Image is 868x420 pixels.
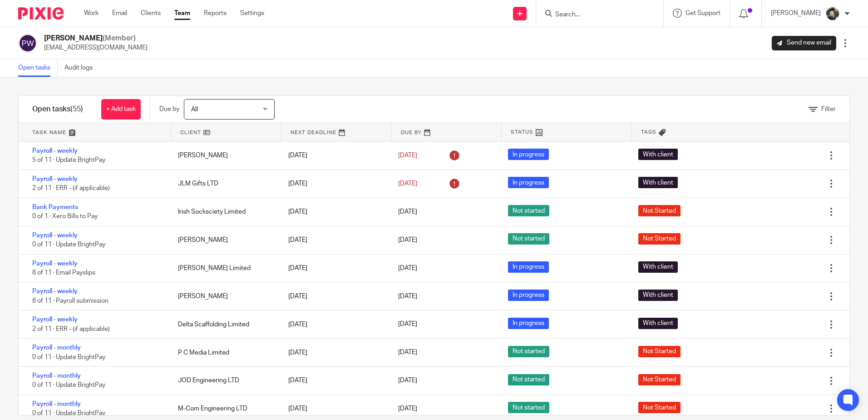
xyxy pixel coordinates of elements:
a: Payroll - weekly [32,316,78,323]
a: Work [84,9,99,18]
div: [PERSON_NAME] Limited [169,259,279,277]
span: 2 of 11 · ERR - (if applicable) [32,326,110,332]
a: Payroll - weekly [32,260,78,267]
span: Not started [508,402,549,413]
a: Payroll - monthly [32,345,81,351]
span: With client [638,177,678,188]
a: Send new email [772,36,836,50]
a: Email [112,9,127,18]
div: [DATE] [279,344,389,362]
span: All [191,106,198,113]
span: [DATE] [398,321,417,328]
div: [DATE] [279,371,389,390]
span: 0 of 11 · Update BrightPay [32,410,105,417]
a: + Add task [101,99,141,120]
h2: [PERSON_NAME] [44,34,148,43]
input: Search [554,11,636,19]
span: 0 of 1 · Xero Bills to Pay [32,213,98,220]
a: Reports [204,9,227,18]
span: In progress [508,318,549,329]
span: Not Started [638,205,681,216]
span: Status [511,128,533,136]
span: Not started [508,346,549,357]
div: Delta Scaffolding Limited [169,315,279,334]
span: [DATE] [398,265,417,271]
span: In progress [508,290,549,301]
span: 0 of 11 · Update BrightPay [32,241,105,248]
a: Payroll - weekly [32,232,78,239]
span: In progress [508,177,549,188]
span: [DATE] [398,405,417,412]
a: Team [174,9,190,18]
h1: Open tasks [32,105,83,114]
span: Not Started [638,402,681,413]
a: Payroll - monthly [32,401,81,407]
span: 8 of 11 · Email Payslips [32,270,95,276]
span: Get Support [686,10,720,16]
div: JLM Gifts LTD [169,175,279,193]
div: Irish Socksciety Limited [169,203,279,221]
span: Not started [508,205,549,216]
span: [DATE] [398,152,417,159]
span: Filter [821,106,836,112]
div: [DATE] [279,315,389,334]
a: Payroll - weekly [32,288,78,295]
span: Not started [508,233,549,245]
div: [PERSON_NAME] [169,231,279,249]
img: Pixie [18,7,64,20]
div: [DATE] [279,231,389,249]
div: [PERSON_NAME] [169,146,279,165]
img: svg%3E [18,34,37,53]
span: With client [638,290,678,301]
span: [DATE] [398,293,417,300]
img: Jade.jpeg [825,6,840,21]
span: Not started [508,374,549,385]
div: [DATE] [279,400,389,418]
span: Not Started [638,346,681,357]
span: (Member) [103,35,136,42]
span: With client [638,261,678,273]
span: With client [638,149,678,160]
span: 0 of 11 · Update BrightPay [32,382,105,389]
p: [EMAIL_ADDRESS][DOMAIN_NAME] [44,43,148,52]
p: Due by [159,105,179,114]
span: Not Started [638,233,681,245]
span: (55) [70,105,83,113]
span: [DATE] [398,378,417,384]
div: [PERSON_NAME] [169,287,279,305]
a: Clients [141,9,161,18]
span: [DATE] [398,180,417,187]
div: [DATE] [279,175,389,193]
span: [DATE] [398,350,417,356]
div: [DATE] [279,146,389,165]
a: Open tasks [18,59,58,77]
p: [PERSON_NAME] [771,9,821,18]
a: Payroll - weekly [32,148,78,154]
span: [DATE] [398,209,417,215]
div: P C Media Limited [169,344,279,362]
a: Payroll - monthly [32,373,81,379]
span: 6 of 11 · Payroll submission [32,298,108,304]
span: With client [638,318,678,329]
span: [DATE] [398,237,417,243]
a: Settings [240,9,264,18]
span: In progress [508,149,549,160]
div: M-Com Engineering LTD [169,400,279,418]
span: 2 of 11 · ERR - (if applicable) [32,185,110,191]
div: [DATE] [279,203,389,221]
a: Payroll - weekly [32,176,78,182]
span: Not Started [638,374,681,385]
div: [DATE] [279,287,389,305]
span: 5 of 11 · Update BrightPay [32,157,105,164]
div: JOD Engineering LTD [169,371,279,390]
div: [DATE] [279,259,389,277]
a: Audit logs [64,59,99,77]
span: 0 of 11 · Update BrightPay [32,354,105,360]
span: In progress [508,261,549,273]
span: Tags [641,128,656,136]
a: Bank Payments [32,204,78,210]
